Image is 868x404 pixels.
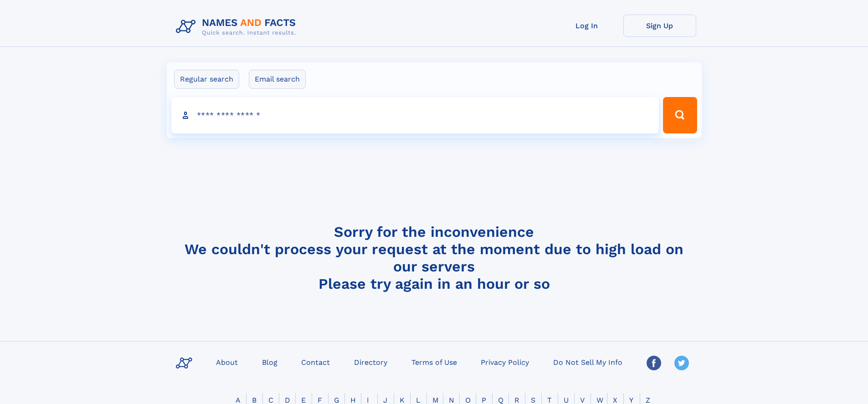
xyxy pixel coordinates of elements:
label: Regular search [174,70,239,89]
a: Directory [350,355,391,368]
a: Do Not Sell My Info [550,355,626,368]
a: Terms of Use [408,355,461,368]
label: Email search [249,70,306,89]
input: search input [171,97,659,133]
img: Logo Names and Facts [172,15,303,39]
img: Facebook [647,356,661,370]
a: Blog [258,355,281,368]
a: Contact [298,355,334,368]
a: Sign Up [623,15,696,37]
h4: Sorry for the inconvenience We couldn't process your request at the moment due to high load on ou... [172,223,696,292]
a: About [212,355,241,368]
img: Twitter [674,356,689,370]
a: Privacy Policy [477,355,533,368]
a: Log In [550,15,623,37]
button: Search Button [663,97,697,133]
